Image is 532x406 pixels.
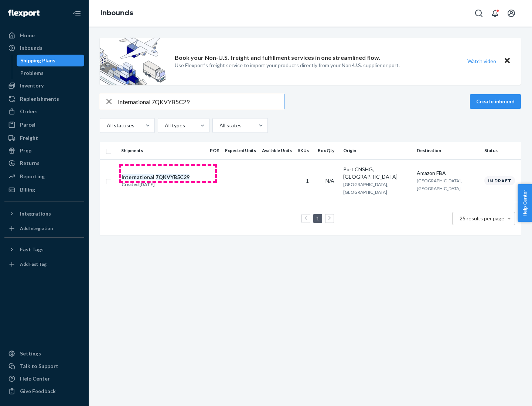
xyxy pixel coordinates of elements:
[343,166,411,180] div: Port CNSHG, [GEOGRAPHIC_DATA]
[122,181,190,188] div: Created [DATE]
[4,348,84,359] a: Settings
[20,173,45,180] div: Reporting
[20,261,47,267] div: Add Fast Tag
[4,93,84,105] a: Replenishments
[4,145,84,156] a: Prep
[295,142,315,159] th: SKUs
[4,42,84,54] a: Inbounds
[4,106,84,117] a: Orders
[4,360,84,372] a: Talk to Support
[414,142,481,159] th: Destination
[340,142,414,159] th: Origin
[259,142,295,159] th: Available Units
[17,55,85,66] a: Shipping Plans
[100,9,133,17] a: Inbounds
[95,3,139,24] ol: breadcrumbs
[20,95,59,103] div: Replenishments
[4,208,84,220] button: Integrations
[118,142,207,159] th: Shipments
[17,67,85,79] a: Problems
[287,178,292,184] span: —
[343,182,388,195] span: [GEOGRAPHIC_DATA], [GEOGRAPHIC_DATA]
[175,54,380,62] p: Book your Non-U.S. freight and fulfillment services in one streamlined flow.
[20,82,44,89] div: Inventory
[4,373,84,385] a: Help Center
[502,56,512,66] button: Close
[4,184,84,196] a: Billing
[20,246,44,253] div: Fast Tags
[20,44,42,52] div: Inbounds
[20,362,58,370] div: Talk to Support
[460,215,504,221] span: 25 results per page
[156,174,190,180] em: 7QKVYB5C29
[481,142,521,159] th: Status
[219,122,219,129] input: All states
[504,6,519,21] button: Open account menu
[175,62,400,69] p: Use Flexport’s freight service to import your products directly from your Non-U.S. supplier or port.
[20,57,55,64] div: Shipping Plans
[20,108,38,115] div: Orders
[210,178,214,184] span: —
[306,178,309,184] span: 1
[484,176,515,185] div: In draft
[4,244,84,255] button: Fast Tags
[470,94,521,109] button: Create inbound
[8,10,40,17] img: Flexport logo
[164,122,165,129] input: All types
[518,184,532,222] button: Help Center
[4,80,84,92] a: Inventory
[20,375,50,382] div: Help Center
[20,147,31,154] div: Prep
[488,6,502,21] button: Open notifications
[325,178,334,184] span: N/A
[122,174,154,180] em: International
[20,121,35,128] div: Parcel
[4,258,84,270] a: Add Fast Tag
[207,142,222,159] th: PO#
[69,6,84,21] button: Close Navigation
[20,69,44,77] div: Problems
[471,6,486,21] button: Open Search Box
[4,119,84,131] a: Parcel
[463,56,501,66] button: Watch video
[315,215,321,221] a: Page 1 is your current page
[20,186,35,193] div: Billing
[4,385,84,397] button: Give Feedback
[222,142,259,159] th: Expected Units
[20,388,56,395] div: Give Feedback
[315,142,340,159] th: Box Qty
[4,30,84,41] a: Home
[20,350,41,357] div: Settings
[417,178,462,191] span: [GEOGRAPHIC_DATA], [GEOGRAPHIC_DATA]
[20,134,38,142] div: Freight
[417,169,478,177] div: Amazon FBA
[4,132,84,144] a: Freight
[106,122,107,129] input: All statuses
[20,32,35,39] div: Home
[4,157,84,169] a: Returns
[20,159,40,167] div: Returns
[118,94,284,109] input: Search inbounds by name, destination, msku...
[4,223,84,234] a: Add Integration
[4,171,84,182] a: Reporting
[20,225,53,231] div: Add Integration
[20,210,51,217] div: Integrations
